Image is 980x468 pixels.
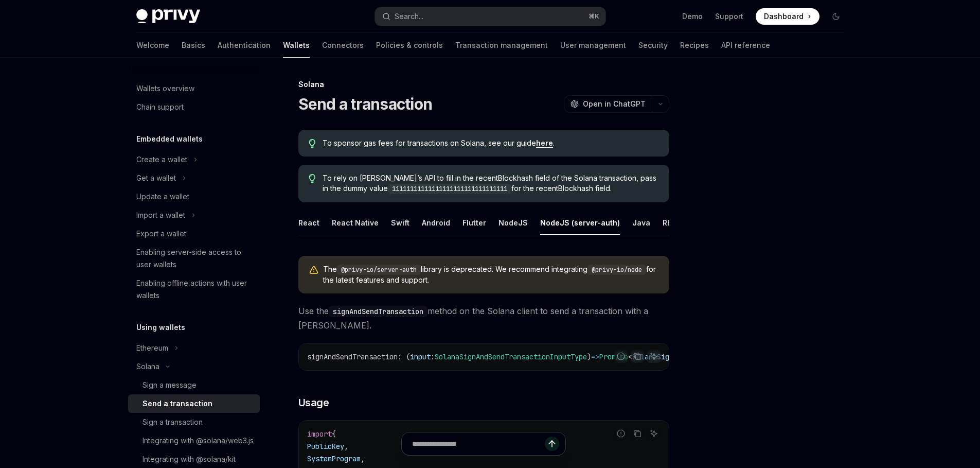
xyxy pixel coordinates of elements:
button: Open in ChatGPT [564,95,652,113]
a: Send a transaction [128,394,260,413]
button: Copy the contents from the code block [631,350,644,363]
div: Chain support [136,101,184,113]
span: To sponsor gas fees for transactions on Solana, see our guide . [323,138,658,148]
input: Ask a question... [412,432,545,455]
button: Ask AI [647,350,661,363]
code: @privy-io/server-auth [337,265,421,275]
svg: Warning [309,265,319,275]
span: To rely on [PERSON_NAME]’s API to fill in the recentBlockhash field of the Solana transaction, pa... [323,173,658,194]
span: Open in ChatGPT [583,99,646,109]
a: here [536,138,553,148]
button: React Native [332,211,379,235]
div: Search... [395,10,423,23]
div: Send a transaction [142,397,212,410]
code: signAndSendTransaction [329,306,427,317]
a: Support [715,11,743,22]
button: Toggle Ethereum section [128,339,260,357]
span: : [431,352,435,361]
a: Connectors [322,33,364,58]
button: Android [422,211,450,235]
span: signAndSendTransaction [307,352,398,361]
a: Welcome [136,33,169,58]
div: Update a wallet [136,190,189,203]
div: Sign a transaction [142,416,203,428]
button: Send message [545,437,559,451]
svg: Tip [309,139,316,148]
svg: Tip [309,174,316,183]
a: Transaction management [455,33,548,58]
button: Swift [391,211,409,235]
button: Toggle Import a wallet section [128,206,260,224]
button: Toggle Create a wallet section [128,150,260,169]
span: input [410,352,431,361]
h5: Embedded wallets [136,133,203,145]
button: NodeJS [498,211,528,235]
div: Integrating with @solana/kit [142,453,236,465]
button: NodeJS (server-auth) [540,211,620,235]
h1: Send a transaction [298,95,433,113]
a: Chain support [128,98,260,116]
span: < [628,352,632,361]
button: Ask AI [647,427,661,440]
span: Usage [298,395,329,410]
div: Wallets overview [136,82,194,95]
a: Policies & controls [376,33,443,58]
a: Enabling server-side access to user wallets [128,243,260,274]
button: Report incorrect code [614,427,628,440]
div: Enabling server-side access to user wallets [136,246,254,271]
a: Export a wallet [128,224,260,243]
a: Security [638,33,668,58]
span: => [591,352,599,361]
button: Flutter [462,211,486,235]
span: : ( [398,352,410,361]
div: Import a wallet [136,209,185,221]
button: Open search [375,7,605,26]
a: Recipes [680,33,709,58]
code: @privy-io/node [587,265,646,275]
a: Authentication [218,33,271,58]
span: Promise [599,352,628,361]
button: React [298,211,319,235]
span: ⌘ K [589,12,599,21]
div: Get a wallet [136,172,176,184]
button: REST API [663,211,695,235]
span: SolanaSignAndSendTransactionInputType [435,352,587,361]
button: Toggle Solana section [128,357,260,376]
a: Wallets [283,33,310,58]
div: Sign a message [142,379,197,391]
span: import [307,429,332,439]
div: Solana [136,360,159,373]
span: Dashboard [764,11,804,22]
a: Basics [182,33,205,58]
a: Sign a message [128,376,260,394]
a: User management [560,33,626,58]
div: Create a wallet [136,153,187,166]
a: Wallets overview [128,79,260,98]
span: ) [587,352,591,361]
a: Enabling offline actions with user wallets [128,274,260,305]
div: Export a wallet [136,228,186,240]
button: Copy the contents from the code block [631,427,644,440]
a: Dashboard [756,8,819,25]
img: dark logo [136,9,200,24]
code: 11111111111111111111111111111111 [388,184,511,194]
div: Solana [298,79,669,90]
span: Use the method on the Solana client to send a transaction with a [PERSON_NAME]. [298,304,669,333]
button: Report incorrect code [614,350,628,363]
h5: Using wallets [136,321,185,334]
div: Ethereum [136,342,168,354]
div: Integrating with @solana/web3.js [142,435,254,447]
span: The library is deprecated. We recommend integrating for the latest features and support. [323,264,659,285]
a: API reference [721,33,770,58]
button: Toggle dark mode [828,8,844,25]
span: { [332,429,336,439]
a: Integrating with @solana/web3.js [128,431,260,450]
a: Sign a transaction [128,413,260,431]
button: Java [632,211,650,235]
a: Demo [682,11,703,22]
button: Toggle Get a wallet section [128,169,260,187]
div: Enabling offline actions with user wallets [136,277,254,302]
a: Update a wallet [128,187,260,206]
